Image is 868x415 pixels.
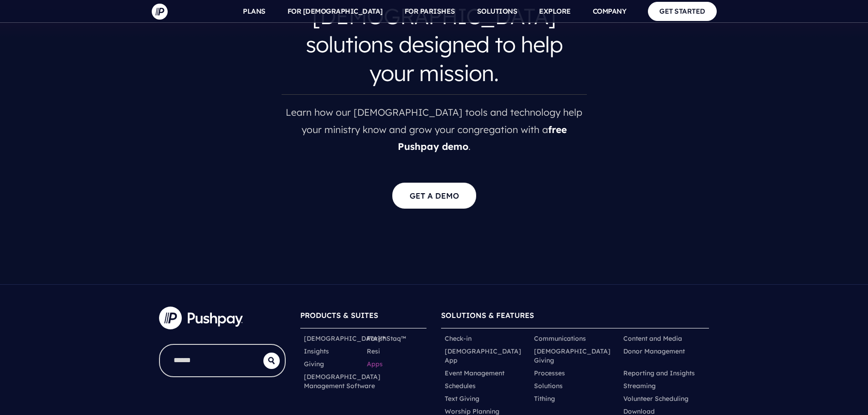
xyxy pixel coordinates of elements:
[445,347,527,365] a: [DEMOGRAPHIC_DATA] App
[623,347,685,356] a: Donor Management
[304,359,324,369] a: Giving
[623,381,656,390] a: Streaming
[445,381,476,390] a: Schedules
[367,347,380,356] a: Resi
[367,334,406,343] a: ParishStaq™
[648,2,717,20] a: GET STARTED
[534,381,563,390] a: Solutions
[623,369,695,378] a: Reporting and Insights
[300,307,427,328] h6: PRODUCTS & SUITES
[367,359,383,369] a: Apps
[445,369,504,378] a: Event Management
[392,182,477,209] a: GET A DEMO
[534,369,565,378] a: Processes
[398,123,567,152] b: free Pushpay demo
[304,334,385,343] a: [DEMOGRAPHIC_DATA]™
[445,334,472,343] a: Check-in
[441,307,709,328] h6: SOLUTIONS & FEATURES
[304,347,329,356] a: Insights
[534,347,616,365] a: [DEMOGRAPHIC_DATA] Giving
[304,372,380,390] a: [DEMOGRAPHIC_DATA] Management Software
[445,394,479,403] a: Text Giving
[623,334,682,343] a: Content and Media
[534,334,586,343] a: Communications
[282,94,587,155] p: Learn how our [DEMOGRAPHIC_DATA] tools and technology help your ministry know and grow your congr...
[623,394,688,403] a: Volunteer Scheduling
[534,394,555,403] a: Tithing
